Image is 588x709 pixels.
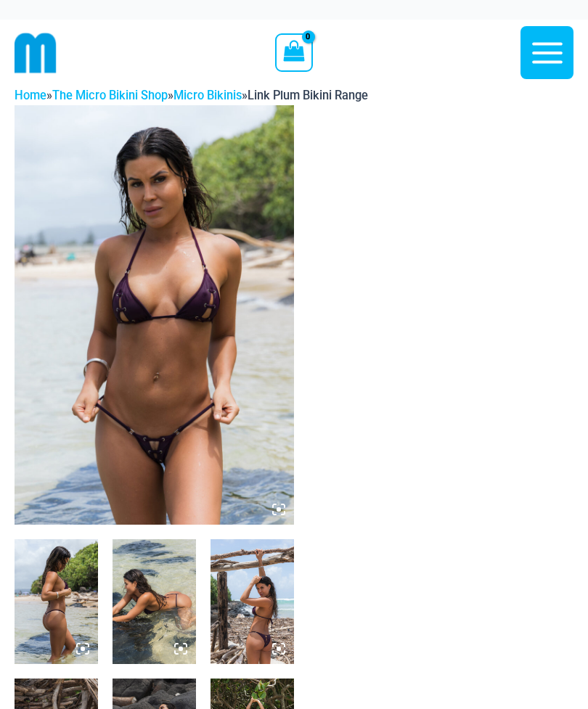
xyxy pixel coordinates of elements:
span: Link Plum Bikini Range [248,89,368,102]
img: Link Plum 3070 Tri Top 4580 Micro [15,105,294,525]
a: Micro Bikinis [173,89,242,102]
img: Link Plum 3070 Tri Top 4580 Micro [15,539,98,664]
img: cropped mm emblem [15,32,57,74]
a: The Micro Bikini Shop [52,89,168,102]
img: Link Plum 3070 Tri Top 2031 Cheeky [211,539,294,664]
a: Home [15,89,46,102]
img: Link Plum 3070 Tri Top 4580 Micro [113,539,196,664]
span: » » » [15,89,368,102]
a: View Shopping Cart, empty [275,33,312,71]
